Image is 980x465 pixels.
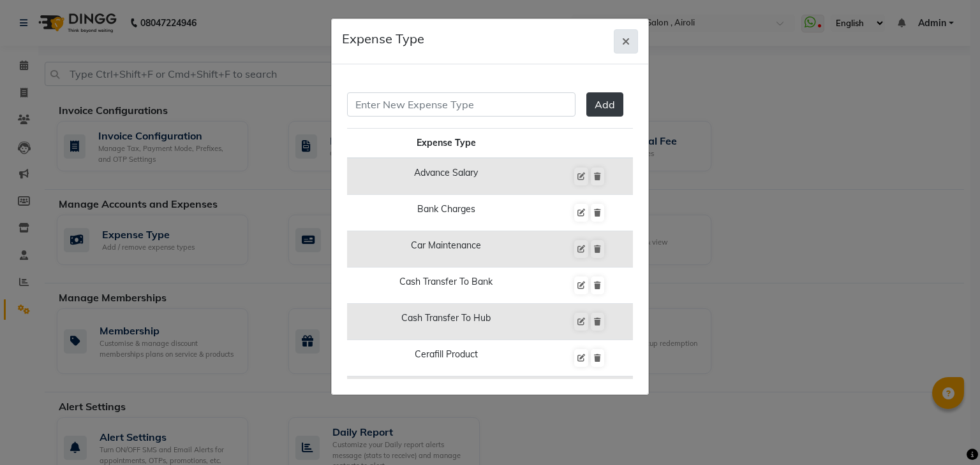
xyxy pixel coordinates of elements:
[347,376,546,413] td: Client Snacks
[347,231,546,268] td: Car Maintenance
[347,340,546,376] td: Cerafill Product
[347,195,546,231] td: Bank Charges
[347,129,546,159] th: Expense Type
[595,98,615,111] span: Add
[342,29,424,48] h5: Expense Type
[347,158,546,195] td: Advance Salary
[586,92,623,117] button: Add
[347,268,546,304] td: Cash Transfer To Bank
[347,304,546,340] td: Cash Transfer To Hub
[347,92,575,117] input: Enter New Expense Type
